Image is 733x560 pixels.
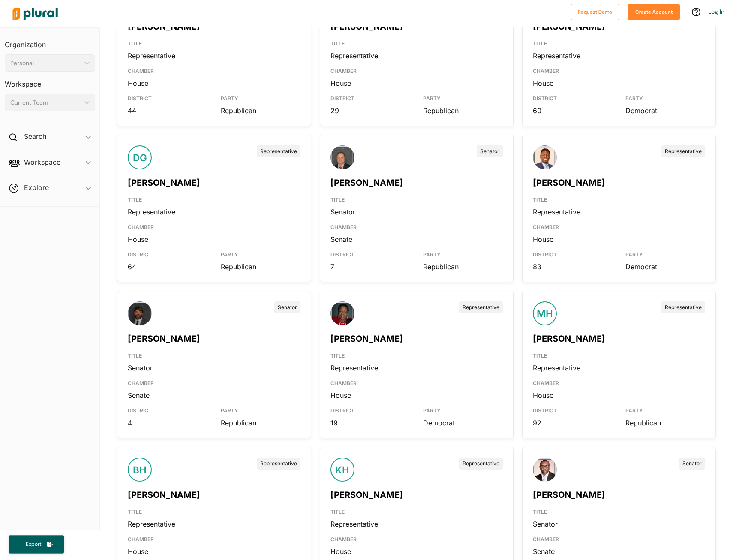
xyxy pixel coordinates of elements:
[330,519,503,529] div: Representative
[128,235,300,244] div: House
[533,207,705,217] div: Representative
[128,345,300,363] div: TITLE
[10,59,81,68] div: Personal
[128,301,152,335] img: Headshot of Garlan Gudger
[330,235,503,244] div: Senate
[330,373,503,391] div: CHAMBER
[128,547,300,556] div: House
[533,547,705,556] div: Senate
[533,363,705,373] div: Representative
[330,189,503,207] div: TITLE
[533,400,613,418] div: DISTRICT
[423,418,503,428] div: Democrat
[533,21,605,32] a: [PERSON_NAME]
[128,400,207,418] div: DISTRICT
[274,301,300,313] div: Senator
[221,244,300,262] div: PARTY
[128,529,300,547] div: CHAMBER
[330,21,403,32] a: [PERSON_NAME]
[128,51,300,60] div: Representative
[423,244,503,262] div: PARTY
[533,145,557,179] img: Headshot of Jeremy Gray
[330,363,503,373] div: Representative
[20,541,47,548] span: Export
[533,418,613,428] div: 92
[625,244,705,262] div: PARTY
[625,400,705,418] div: PARTY
[128,217,300,235] div: CHAMBER
[128,33,300,51] div: TITLE
[221,106,300,115] div: Republican
[330,78,503,88] div: House
[625,106,705,115] div: Democrat
[330,334,403,344] a: [PERSON_NAME]
[5,32,95,51] h3: Organization
[679,458,705,470] div: Senator
[257,145,300,157] div: Representative
[533,217,705,235] div: CHAMBER
[128,207,300,217] div: Representative
[128,60,300,78] div: CHAMBER
[330,33,503,51] div: TITLE
[330,529,503,547] div: CHAMBER
[533,33,705,51] div: TITLE
[625,88,705,106] div: PARTY
[128,501,300,519] div: TITLE
[625,262,705,271] div: Democrat
[330,400,410,418] div: DISTRICT
[330,501,503,519] div: TITLE
[128,363,300,373] div: Senator
[533,262,613,271] div: 83
[423,106,503,115] div: Republican
[330,60,503,78] div: CHAMBER
[571,4,619,20] button: Request Demo
[533,235,705,244] div: House
[533,244,613,262] div: DISTRICT
[330,207,503,217] div: Senator
[128,106,207,115] div: 44
[257,458,300,470] div: Representative
[330,301,354,335] img: Headshot of Laura Hall
[330,391,503,400] div: House
[221,418,300,428] div: Republican
[625,418,705,428] div: Republican
[128,88,207,106] div: DISTRICT
[221,88,300,106] div: PARTY
[628,4,680,20] button: Create Account
[533,519,705,529] div: Senator
[128,178,200,188] a: [PERSON_NAME]
[533,334,605,344] a: [PERSON_NAME]
[459,458,503,470] div: Representative
[128,490,200,500] a: [PERSON_NAME]
[533,60,705,78] div: CHAMBER
[330,106,410,115] div: 29
[330,145,354,179] img: Headshot of Sam Givhan
[533,458,557,491] img: Headshot of Kirk Hatcher
[533,501,705,519] div: TITLE
[330,178,403,188] a: [PERSON_NAME]
[423,400,503,418] div: PARTY
[477,145,503,157] div: Senator
[708,8,724,15] a: Log In
[571,7,619,16] a: Request Demo
[128,373,300,391] div: CHAMBER
[128,418,207,428] div: 4
[330,88,410,106] div: DISTRICT
[330,262,410,271] div: 7
[330,490,403,500] a: [PERSON_NAME]
[10,98,81,107] div: Current Team
[533,529,705,547] div: CHAMBER
[128,189,300,207] div: TITLE
[128,244,207,262] div: DISTRICT
[533,51,705,60] div: Representative
[330,345,503,363] div: TITLE
[330,458,354,482] div: KH
[661,301,705,313] div: Representative
[533,490,605,500] a: [PERSON_NAME]
[128,262,207,271] div: 64
[533,345,705,363] div: TITLE
[330,244,410,262] div: DISTRICT
[330,418,410,428] div: 19
[423,88,503,106] div: PARTY
[128,78,300,88] div: House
